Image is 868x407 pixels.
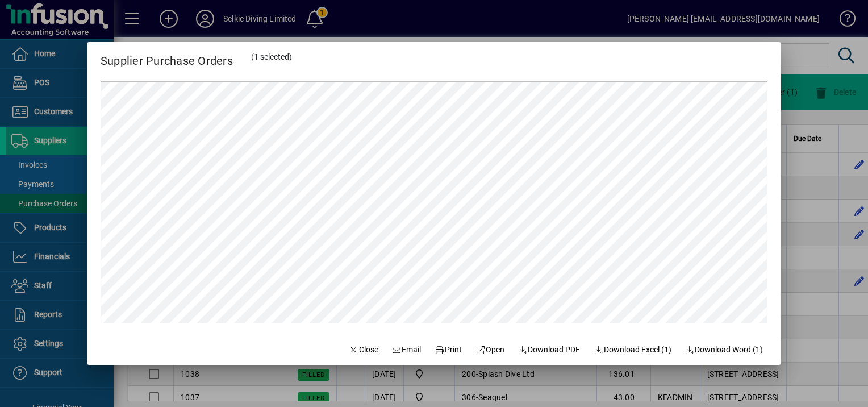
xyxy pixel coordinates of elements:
[344,340,383,360] button: Close
[514,340,585,360] a: Download PDF
[251,52,292,61] span: (1 selected)
[435,344,462,356] span: Print
[387,340,426,360] button: Email
[589,340,676,360] button: Download Excel (1)
[681,340,768,360] button: Download Word (1)
[475,344,504,356] span: Open
[471,340,509,360] a: Open
[518,344,581,356] span: Download PDF
[594,344,671,356] span: Download Excel (1)
[349,344,378,356] span: Close
[430,340,466,360] button: Print
[685,344,763,356] span: Download Word (1)
[87,42,247,70] h2: Supplier Purchase Orders
[392,344,422,356] span: Email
